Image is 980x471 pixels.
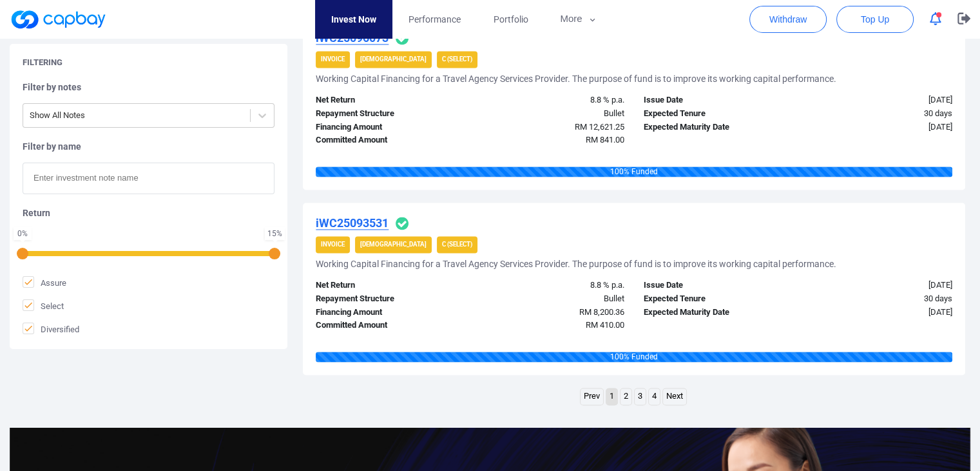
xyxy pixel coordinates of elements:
[360,55,427,63] strong: [DEMOGRAPHIC_DATA]
[586,135,624,145] span: RM 841.00
[581,388,603,405] a: Previous page
[634,121,798,134] div: Expected Maturity Date
[575,122,624,132] span: RM 12,621.25
[442,241,472,248] strong: C (Select)
[316,73,836,85] h5: Working Capital Financing for a Travel Agency Services Provider. The purpose of fund is to improv...
[798,292,962,306] div: 30 days
[23,81,274,93] h5: Filter by notes
[798,107,962,121] div: 30 days
[316,352,952,362] div: 100 % Funded
[316,258,836,270] h5: Working Capital Financing for a Travel Agency Services Provider. The purpose of fund is to improv...
[321,55,345,63] strong: Invoice
[306,121,470,134] div: Financing Amount
[634,94,798,107] div: Issue Date
[23,163,274,194] input: Enter investment note name
[620,388,631,405] a: Page 2
[663,388,686,405] a: Next page
[306,107,470,121] div: Repayment Structure
[321,241,345,248] strong: Invoice
[470,292,634,306] div: Bullet
[23,57,62,68] h5: Filtering
[798,94,962,107] div: [DATE]
[470,279,634,292] div: 8.8 % p.a.
[634,279,798,292] div: Issue Date
[316,166,952,177] div: 100 % Funded
[306,279,470,292] div: Net Return
[635,388,646,405] a: Page 3
[749,6,827,33] button: Withdraw
[16,230,29,237] div: 0 %
[267,230,282,237] div: 15 %
[408,12,461,26] span: Performance
[798,306,962,319] div: [DATE]
[23,207,274,219] h5: Return
[861,13,889,26] span: Top Up
[649,388,660,405] a: Page 4
[470,94,634,107] div: 8.8 % p.a.
[306,319,470,332] div: Committed Amount
[316,216,389,230] u: iWC25093531
[360,241,427,248] strong: [DEMOGRAPHIC_DATA]
[306,292,470,306] div: Repayment Structure
[306,306,470,319] div: Financing Amount
[306,134,470,147] div: Committed Amount
[836,6,914,33] button: Top Up
[586,320,624,330] span: RM 410.00
[23,141,274,152] h5: Filter by name
[23,323,79,336] span: Diversified
[493,12,528,26] span: Portfolio
[306,94,470,107] div: Net Return
[579,307,624,317] span: RM 8,200.36
[470,107,634,121] div: Bullet
[606,388,617,405] a: Page 1 is your current page
[23,276,66,289] span: Assure
[442,55,472,63] strong: C (Select)
[634,107,798,121] div: Expected Tenure
[634,306,798,319] div: Expected Maturity Date
[798,279,962,292] div: [DATE]
[23,299,64,312] span: Select
[634,292,798,306] div: Expected Tenure
[798,121,962,134] div: [DATE]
